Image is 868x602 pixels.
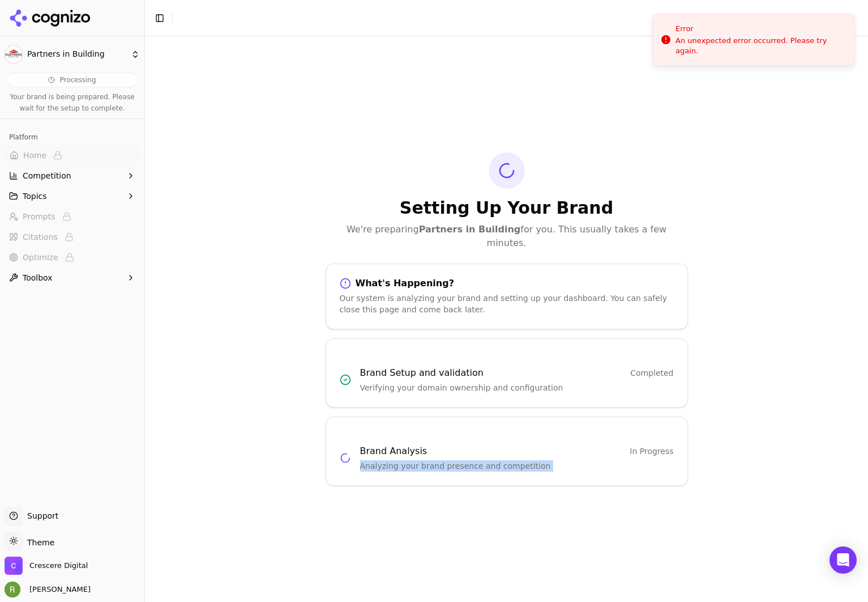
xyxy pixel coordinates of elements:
[630,446,673,457] span: In Progress
[630,367,673,379] span: Completed
[340,292,674,315] div: Our system is analyzing your brand and setting up your dashboard. You can safely close this page ...
[340,278,674,289] div: What's Happening?
[326,223,688,250] p: We're preparing for you. This usually takes a few minutes.
[326,198,688,218] h1: Setting Up Your Brand
[5,45,23,63] img: Partners in Building
[360,382,674,393] p: Verifying your domain ownership and configuration
[5,557,23,575] img: Crescere Digital
[29,561,88,571] span: Crescere Digital
[25,584,91,595] span: [PERSON_NAME]
[23,252,58,263] span: Optimize
[23,170,71,181] span: Competition
[5,269,140,287] button: Toolbox
[23,510,58,522] span: Support
[360,444,427,458] h3: Brand Analysis
[5,167,140,185] button: Competition
[23,211,55,222] span: Prompts
[23,272,53,283] span: Toolbox
[360,366,484,380] h3: Brand Setup and validation
[5,582,20,597] img: Ryan Boe
[59,75,96,84] span: Processing
[7,92,138,114] p: Your brand is being prepared. Please wait for the setup to complete.
[5,557,88,575] button: Open organization switcher
[23,190,47,202] span: Topics
[23,150,46,161] span: Home
[419,224,521,235] strong: Partners in Building
[27,49,126,60] span: Partners in Building
[5,582,91,597] button: Open user button
[829,546,857,574] div: Open Intercom Messenger
[5,128,140,146] div: Platform
[23,231,58,243] span: Citations
[360,460,674,472] p: Analyzing your brand presence and competition
[5,187,140,205] button: Topics
[675,23,845,35] div: Error
[23,538,54,547] span: Theme
[675,36,845,56] div: An unexpected error occurred. Please try again.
